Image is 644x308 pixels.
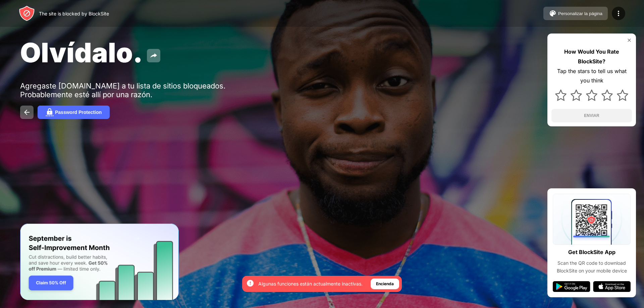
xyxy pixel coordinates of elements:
[593,281,631,292] img: app-store.svg
[558,11,602,16] div: Personalizar la página
[20,224,179,300] iframe: Banner
[553,259,631,274] div: Scan the QR code to download BlockSite on your mobile device
[38,106,110,119] button: Password Protection
[543,7,608,20] button: Personalizar la página
[551,66,632,86] div: Tap the stars to tell us what you think
[376,281,394,287] div: Encienda
[553,194,631,245] img: qrcode.svg
[586,89,597,101] img: star.svg
[551,47,632,66] div: How Would You Rate BlockSite?
[571,89,582,101] img: star.svg
[39,11,109,16] div: The site is blocked by BlockSite
[23,108,31,116] img: back.svg
[553,281,590,292] img: google-play.svg
[46,108,54,116] img: password.svg
[627,38,632,43] img: rate-us-close.svg
[55,110,102,115] div: Password Protection
[246,279,254,287] img: error-circle-white.svg
[551,109,632,122] button: ENVIAR
[617,89,628,101] img: star.svg
[19,5,35,21] img: header-logo.svg
[614,9,623,17] img: menu-icon.svg
[20,36,143,69] span: Olvídalo.
[601,89,613,101] img: star.svg
[549,9,557,17] img: pallet.svg
[568,247,615,257] div: Get BlockSite App
[20,81,227,99] div: Agregaste [DOMAIN_NAME] a tu lista de sitios bloqueados. Probablemente esté allí por una razón.
[555,89,567,101] img: star.svg
[150,52,158,60] img: share.svg
[258,281,363,287] div: Algunas funciones están actualmente inactivas.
